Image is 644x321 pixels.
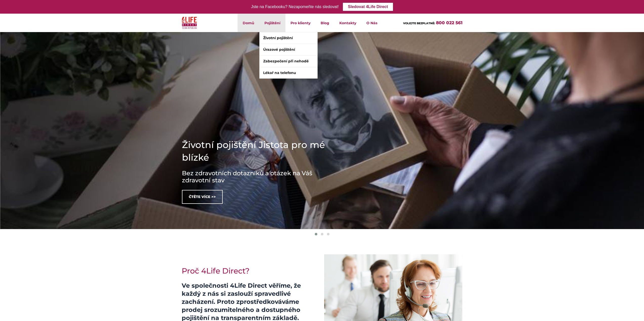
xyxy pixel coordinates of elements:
span: VOLEJTE BEZPLATNĚ: [403,21,435,25]
div: Jste na Facebooku? Nezapomeňte nás sledovat! [251,3,339,11]
a: Domů [238,14,259,32]
a: Životní pojištění [259,32,318,44]
a: Zabezpečení při nehodě [259,56,318,67]
a: Lékař na telefonu [259,67,318,79]
a: Čtěte více >> [182,190,223,204]
h1: Životní pojištění Jistota pro mé blízké [182,138,334,164]
a: Kontakty [334,14,361,32]
h2: Proč 4Life Direct? [182,266,318,276]
a: Blog [316,14,334,32]
h3: Bez zdravotních dotazníků a otázek na Váš zdravotní stav [182,170,334,184]
a: Úrazové pojištění [259,44,318,55]
a: Sledovat 4Life Direct [343,3,393,11]
a: 800 022 561 [436,20,463,25]
img: 4Life Direct Česká republika logo [182,16,197,30]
